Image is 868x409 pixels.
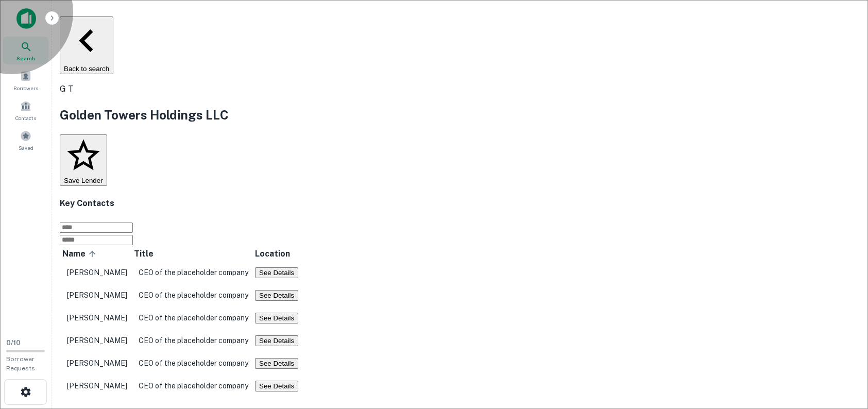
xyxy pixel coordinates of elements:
h4: Key Contacts [60,197,860,210]
td: [PERSON_NAME] [62,375,132,397]
span: Borrowers [13,84,38,92]
span: Title [134,248,167,260]
span: Saved [19,144,33,152]
a: Borrowers [3,66,48,94]
td: [PERSON_NAME] [62,352,132,374]
td: [PERSON_NAME] [62,262,132,283]
td: CEO of the placeholder company [133,375,253,397]
button: See Details [255,267,298,278]
div: Chat Widget [816,327,868,376]
td: CEO of the placeholder company [133,352,253,374]
button: See Details [255,358,298,369]
img: capitalize-icon.png [16,8,36,29]
th: Location [254,247,299,261]
span: 0 / 10 [6,339,21,347]
button: Back to search [60,16,113,74]
a: Search [3,37,48,64]
td: [PERSON_NAME] [62,284,132,306]
th: Name [62,247,132,261]
button: See Details [255,381,298,391]
iframe: To enrich screen reader interactions, please activate Accessibility in Grammarly extension settings [816,327,868,376]
td: CEO of the placeholder company [133,262,253,283]
button: See Details [255,335,298,346]
td: CEO of the placeholder company [133,307,253,329]
span: Name [62,248,99,260]
a: Saved [3,126,48,154]
p: G T [60,83,860,95]
span: Search [16,54,35,62]
a: Contacts [3,96,48,124]
span: Location [255,248,290,260]
button: See Details [255,313,298,323]
td: [PERSON_NAME] [62,307,132,329]
td: [PERSON_NAME] [62,330,132,351]
span: Borrower Requests [6,355,35,372]
button: Save Lender [60,134,107,186]
button: See Details [255,290,298,301]
span: Contacts [15,114,36,122]
h2: Golden Towers Holdings LLC [60,106,860,124]
th: Title [133,247,253,261]
td: CEO of the placeholder company [133,284,253,306]
td: CEO of the placeholder company [133,330,253,351]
